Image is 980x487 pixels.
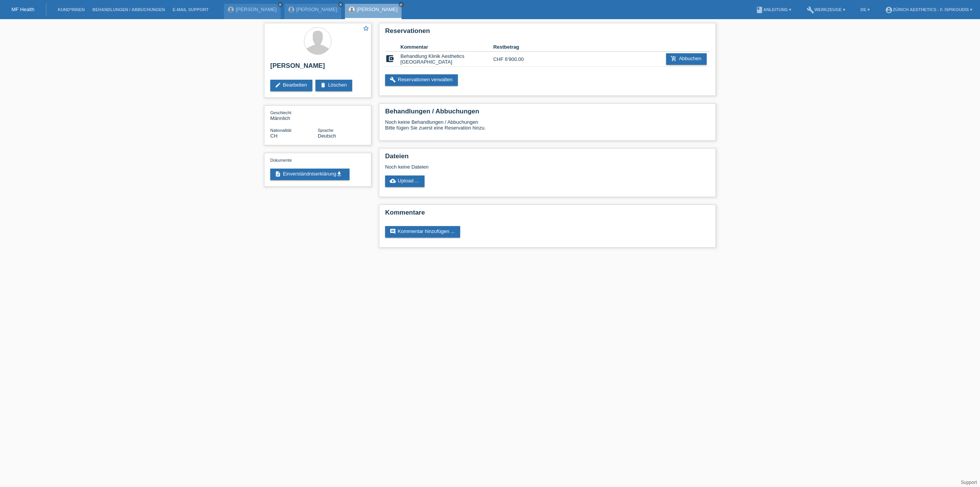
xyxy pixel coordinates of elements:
[803,7,849,12] a: buildWerkzeuge ▾
[278,3,282,7] i: close
[385,152,710,164] h2: Dateien
[385,209,710,220] h2: Kommentare
[275,171,281,177] i: description
[385,175,425,187] a: cloud_uploadUpload ...
[363,25,369,33] a: star_border
[390,228,396,234] i: comment
[296,7,337,12] a: [PERSON_NAME]
[399,3,403,7] i: close
[385,164,619,170] div: Noch keine Dateien
[385,119,710,136] div: Noch keine Behandlungen / Abbuchungen Bitte fügen Sie zuerst eine Reservation hinzu.
[11,7,34,12] a: MF Health
[400,43,493,52] th: Kommentar
[400,52,493,67] td: Behandlung Klinik Aesthetics [GEOGRAPHIC_DATA]
[357,7,398,12] a: [PERSON_NAME]
[270,62,365,74] h2: [PERSON_NAME]
[756,6,763,14] i: book
[270,110,291,115] span: Geschlecht
[270,110,318,121] div: Männlich
[390,77,396,83] i: build
[270,80,312,91] a: editBearbeiten
[320,82,326,88] i: delete
[385,108,710,119] h2: Behandlungen / Abbuchungen
[270,133,278,139] span: Schweiz
[385,54,394,63] i: account_balance_wallet
[236,7,277,12] a: [PERSON_NAME]
[385,27,710,39] h2: Reservationen
[336,171,342,177] i: get_app
[339,3,343,7] i: close
[671,56,677,62] i: add_shopping_cart
[385,226,460,238] a: commentKommentar hinzufügen ...
[318,133,336,139] span: Deutsch
[961,480,977,485] a: Support
[88,7,169,12] a: Behandlungen / Abbuchungen
[270,128,291,133] span: Nationalität
[857,7,874,12] a: DE ▾
[885,6,893,14] i: account_circle
[278,2,283,7] a: close
[363,25,369,32] i: star_border
[318,128,333,133] span: Sprache
[752,7,795,12] a: bookAnleitung ▾
[493,52,539,67] td: CHF 6'900.00
[390,178,396,184] i: cloud_upload
[270,169,350,180] a: descriptionEinverständniserklärungget_app
[275,82,281,88] i: edit
[54,7,88,12] a: Kund*innen
[493,43,539,52] th: Restbetrag
[338,2,343,7] a: close
[270,158,292,162] span: Dokumente
[399,2,404,7] a: close
[666,53,707,65] a: add_shopping_cartAbbuchen
[169,7,212,12] a: E-Mail Support
[315,80,352,91] a: deleteLöschen
[807,6,814,14] i: build
[385,74,458,86] a: buildReservationen verwalten
[881,7,976,12] a: account_circleZürich Aesthetics - F. Ispikoudis ▾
